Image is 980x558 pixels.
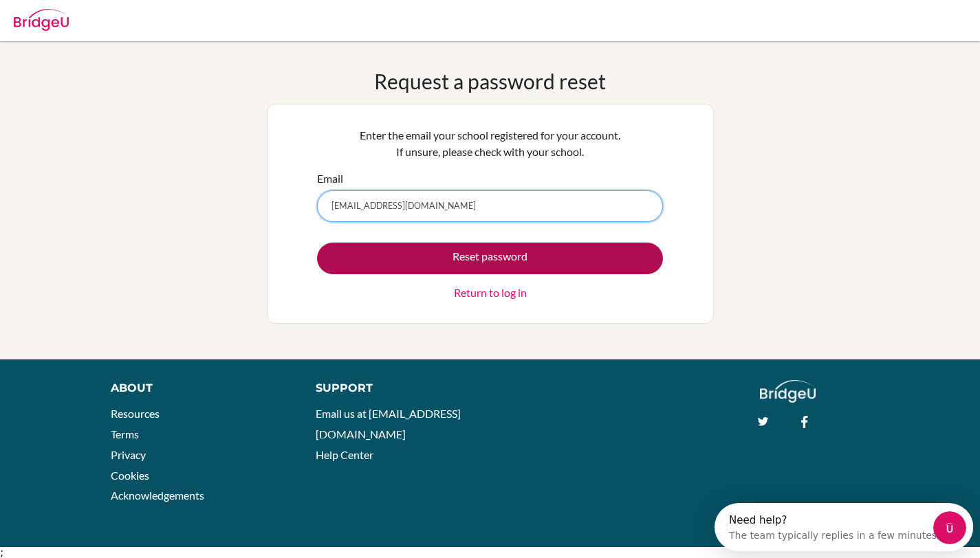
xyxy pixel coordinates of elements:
[454,284,527,301] a: Return to log in
[111,448,146,461] a: Privacy
[317,170,343,187] label: Email
[715,503,973,551] iframe: Intercom live chat discovery launcher
[111,380,285,397] div: About
[760,380,816,403] img: logo_white@2x-f4f0deed5e89b7ecb1c2cc34c3e3d731f90f0f143d5ea2071677605dd97b5244.png
[317,243,663,274] button: Reset password
[316,407,461,440] a: Email us at [EMAIL_ADDRESS][DOMAIN_NAME]
[111,469,149,482] a: Cookies
[14,23,226,37] div: The team typically replies in a few minutes.
[374,69,606,93] h1: Request a password reset
[111,427,139,440] a: Terms
[14,12,226,23] div: Need help?
[317,127,663,160] p: Enter the email your school registered for your account. If unsure, please check with your school.
[316,448,373,461] a: Help Center
[6,5,266,43] div: Open Intercom Messenger
[111,407,160,420] a: Resources
[933,511,966,544] iframe: Intercom live chat
[316,380,476,397] div: Support
[14,9,69,31] img: Bridge-U
[111,489,204,502] a: Acknowledgements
